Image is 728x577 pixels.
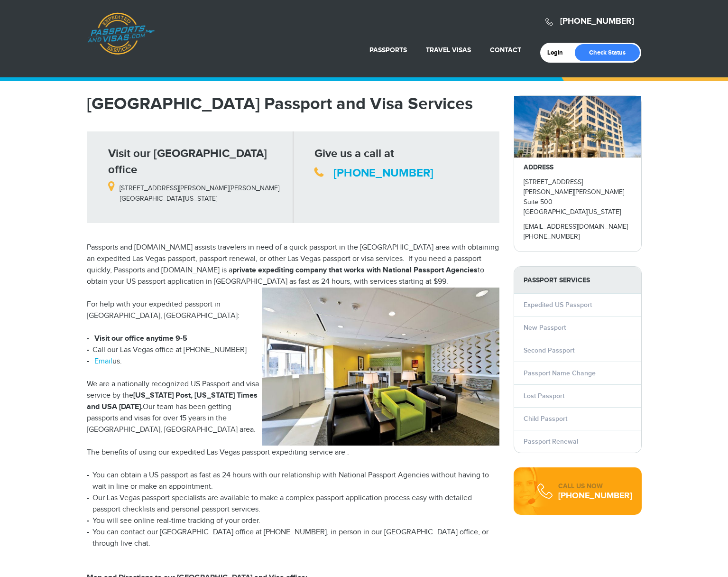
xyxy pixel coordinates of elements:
a: Passport Renewal [524,437,578,446]
li: us. [87,356,499,367]
a: Expedited US Passport [524,301,592,309]
a: Passports [369,46,407,54]
a: Passport Name Change [524,369,596,377]
a: Second Passport [524,346,574,354]
a: Check Status [575,44,640,61]
li: You can obtain a US passport as fast as 24 hours with our relationship with National Passport Age... [87,470,499,493]
strong: PASSPORT SERVICES [514,267,641,294]
p: [PHONE_NUMBER] [524,232,632,242]
p: [STREET_ADDRESS][PERSON_NAME][PERSON_NAME] [GEOGRAPHIC_DATA][US_STATE] [108,178,286,204]
p: Passports and [DOMAIN_NAME] assists travelers in need of a quick passport in the [GEOGRAPHIC_DATA... [87,242,499,288]
h1: [GEOGRAPHIC_DATA] Passport and Visa Services [87,95,499,112]
p: We are a nationally recognized US Passport and visa service by the Our team has been getting pass... [87,379,499,436]
p: For help with your expedited passport in [GEOGRAPHIC_DATA], [GEOGRAPHIC_DATA]: [87,299,499,322]
li: You will see online real-time tracking of your order. [87,515,499,527]
a: [PHONE_NUMBER] [560,16,634,27]
a: Passports & [DOMAIN_NAME] [87,12,155,55]
a: Lost Passport [524,392,564,400]
li: Call our Las Vegas office at [PHONE_NUMBER] [87,344,499,356]
strong: private expediting company that works with National Passport Agencies [232,266,478,275]
strong: Give us a call at [314,147,394,160]
a: [PHONE_NUMBER] [333,166,433,180]
a: Login [547,49,570,56]
a: Child Passport [524,415,567,423]
p: [STREET_ADDRESS][PERSON_NAME][PERSON_NAME] Suite 500 [GEOGRAPHIC_DATA][US_STATE] [524,177,632,217]
a: [EMAIL_ADDRESS][DOMAIN_NAME] [524,223,628,231]
strong: ADDRESS [524,163,553,171]
a: Contact [490,46,521,54]
div: [PHONE_NUMBER] [558,491,632,501]
p: The benefits of using our expedited Las Vegas passport expediting service are : [87,447,499,458]
img: howardhughes_-_28de80_-_029b8f063c7946511503b0bb3931d518761db640.jpg [514,96,641,158]
strong: Visit our [GEOGRAPHIC_DATA] office [108,147,267,177]
a: Email [94,357,112,366]
strong: Visit our office anytime 9-5 [94,334,187,343]
strong: [US_STATE] Post, [US_STATE] Times and USA [DATE]. [87,391,258,411]
li: You can contact our [GEOGRAPHIC_DATA] office at [PHONE_NUMBER], in person in our [GEOGRAPHIC_DATA... [87,527,499,549]
li: Our Las Vegas passport specialists are available to make a complex passport application process e... [87,493,499,515]
div: CALL US NOW [558,482,632,491]
a: Travel Visas [426,46,471,54]
a: New Passport [524,324,566,332]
